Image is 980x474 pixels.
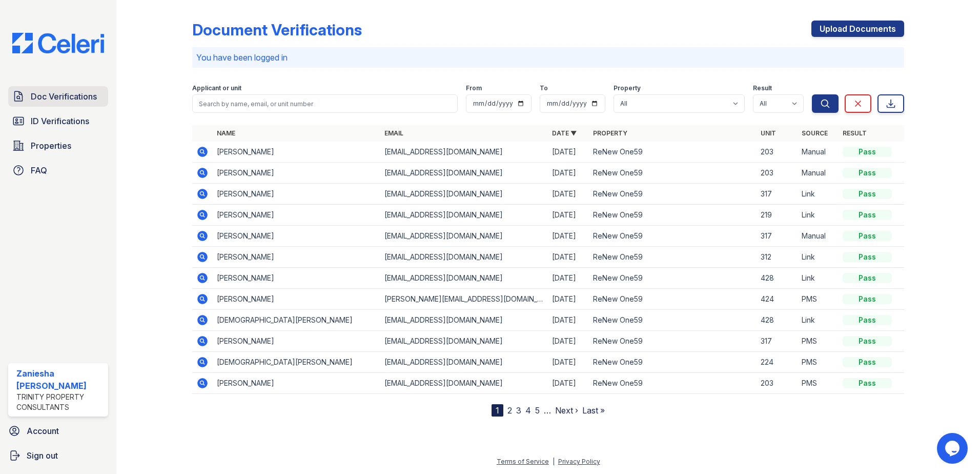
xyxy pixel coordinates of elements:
[213,226,380,247] td: [PERSON_NAME]
[589,310,757,331] td: ReNew One59
[8,135,108,156] a: Properties
[548,373,589,394] td: [DATE]
[540,84,548,92] label: To
[31,164,47,176] span: FAQ
[525,405,531,416] a: 4
[380,184,548,205] td: [EMAIL_ADDRESS][DOMAIN_NAME]
[757,373,798,394] td: 203
[507,405,512,416] a: 2
[213,289,380,310] td: [PERSON_NAME]
[548,205,589,226] td: [DATE]
[548,310,589,331] td: [DATE]
[798,142,839,163] td: Manual
[213,142,380,163] td: [PERSON_NAME]
[497,458,549,465] a: Terms of Service
[27,449,58,462] span: Sign out
[548,226,589,247] td: [DATE]
[593,129,627,137] a: Property
[384,129,403,137] a: Email
[589,247,757,268] td: ReNew One59
[380,373,548,394] td: [EMAIL_ADDRESS][DOMAIN_NAME]
[811,21,904,37] a: Upload Documents
[8,111,108,131] a: ID Verifications
[757,352,798,373] td: 224
[757,268,798,289] td: 428
[380,226,548,247] td: [EMAIL_ADDRESS][DOMAIN_NAME]
[548,331,589,352] td: [DATE]
[589,142,757,163] td: ReNew One59
[548,184,589,205] td: [DATE]
[380,205,548,226] td: [EMAIL_ADDRESS][DOMAIN_NAME]
[798,205,839,226] td: Link
[589,289,757,310] td: ReNew One59
[558,458,600,465] a: Privacy Policy
[553,458,555,465] div: |
[31,140,71,152] span: Properties
[4,421,112,441] a: Account
[213,373,380,394] td: [PERSON_NAME]
[380,247,548,268] td: [EMAIL_ADDRESS][DOMAIN_NAME]
[380,142,548,163] td: [EMAIL_ADDRESS][DOMAIN_NAME]
[589,226,757,247] td: ReNew One59
[589,184,757,205] td: ReNew One59
[761,129,776,137] a: Unit
[843,315,892,325] div: Pass
[380,268,548,289] td: [EMAIL_ADDRESS][DOMAIN_NAME]
[843,189,892,199] div: Pass
[802,129,828,137] a: Source
[843,147,892,157] div: Pass
[614,84,641,92] label: Property
[31,90,97,103] span: Doc Verifications
[544,404,551,417] span: …
[213,352,380,373] td: [DEMOGRAPHIC_DATA][PERSON_NAME]
[757,289,798,310] td: 424
[217,129,235,137] a: Name
[798,331,839,352] td: PMS
[843,273,892,283] div: Pass
[548,142,589,163] td: [DATE]
[27,425,59,437] span: Account
[31,115,89,127] span: ID Verifications
[757,310,798,331] td: 428
[843,231,892,241] div: Pass
[757,247,798,268] td: 312
[843,336,892,346] div: Pass
[213,184,380,205] td: [PERSON_NAME]
[843,378,892,388] div: Pass
[757,142,798,163] td: 203
[16,367,104,392] div: Zaniesha [PERSON_NAME]
[492,404,503,417] div: 1
[757,205,798,226] td: 219
[548,289,589,310] td: [DATE]
[380,331,548,352] td: [EMAIL_ADDRESS][DOMAIN_NAME]
[589,163,757,184] td: ReNew One59
[757,331,798,352] td: 317
[798,310,839,331] td: Link
[798,247,839,268] td: Link
[548,352,589,373] td: [DATE]
[192,84,241,92] label: Applicant or unit
[4,445,112,466] a: Sign out
[380,310,548,331] td: [EMAIL_ADDRESS][DOMAIN_NAME]
[798,268,839,289] td: Link
[213,163,380,184] td: [PERSON_NAME]
[4,33,112,53] img: CE_Logo_Blue-a8612792a0a2168367f1c8372b55b34899dd931a85d93a1a3d3e32e68fde9ad4.png
[843,294,892,304] div: Pass
[798,184,839,205] td: Link
[798,226,839,247] td: Manual
[548,163,589,184] td: [DATE]
[552,129,577,137] a: Date ▼
[213,310,380,331] td: [DEMOGRAPHIC_DATA][PERSON_NAME]
[589,331,757,352] td: ReNew One59
[757,226,798,247] td: 317
[843,252,892,262] div: Pass
[192,21,362,39] div: Document Verifications
[535,405,540,416] a: 5
[589,352,757,373] td: ReNew One59
[757,184,798,205] td: 317
[798,352,839,373] td: PMS
[843,129,867,137] a: Result
[937,433,970,464] iframe: chat widget
[548,247,589,268] td: [DATE]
